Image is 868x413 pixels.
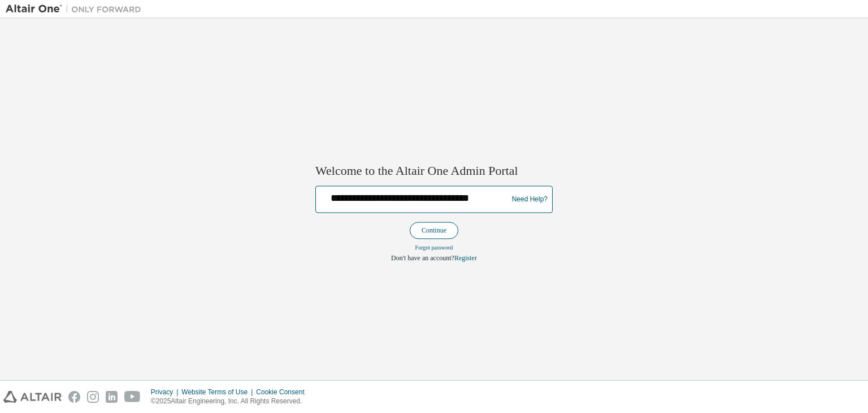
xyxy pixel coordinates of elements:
p: © 2025 Altair Engineering, Inc. All Rights Reserved. [151,397,311,406]
img: instagram.svg [87,391,99,403]
div: Website Terms of Use [181,388,256,397]
img: facebook.svg [68,391,80,403]
a: Need Help? [512,199,548,200]
button: Continue [410,222,458,239]
h2: Welcome to the Altair One Admin Portal [315,163,553,179]
img: youtube.svg [124,391,141,403]
div: Privacy [151,388,181,397]
a: Register [454,255,477,263]
img: linkedin.svg [106,391,118,403]
img: Altair One [6,3,147,15]
a: Forgot password [415,245,453,251]
div: Cookie Consent [256,388,311,397]
img: altair_logo.svg [3,391,62,403]
span: Don't have an account? [391,255,454,263]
